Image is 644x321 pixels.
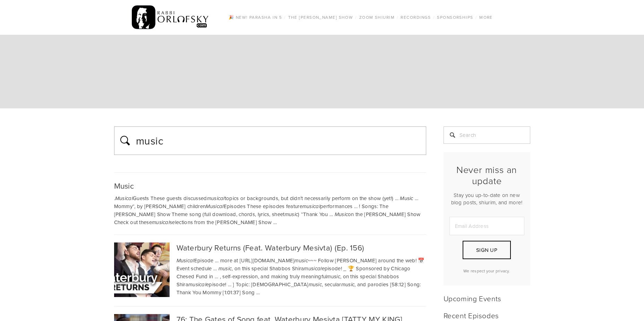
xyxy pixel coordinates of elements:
[329,211,333,218] span: …
[218,266,232,272] em: music
[294,258,308,264] em: music
[286,13,355,22] a: The [PERSON_NAME] Show
[284,14,286,20] span: /
[395,195,398,202] span: …
[444,294,530,303] h2: Upcoming Events
[398,13,433,22] a: Recordings
[177,265,411,280] span: , on this special Shabbos Shira episode! _ 🏆 Sponsored by Chicago Chesed Fund in
[114,195,394,202] span: . Guests These guests discussed topics or backgrounds, but didn’t necessarily perform on the show...
[152,220,170,226] em: musical
[449,191,524,206] p: Stay you up-to-date on new blog posts, shiurim, and more!
[114,173,426,234] div: Music .MusicalGuests These guests discussedmusicaltopics or backgrounds, but didn’t necessarily p...
[302,204,320,210] em: musical
[477,13,495,22] a: More
[444,311,530,320] h2: Recent Episodes
[335,212,348,218] em: Music
[304,266,321,272] em: musical
[327,274,340,280] em: music
[444,126,530,144] input: Search
[114,181,426,191] div: Music
[177,281,421,296] span: ] Topic: [DEMOGRAPHIC_DATA] , secular , and parodies [58:12] Song: Thank You Mommy [1:01:37] Song
[115,196,133,202] em: Musical
[256,289,260,296] span: …
[309,282,322,288] em: music
[206,204,223,210] em: Musical
[114,234,426,306] div: Waterbury Returns (Feat. Waterbury Mesivta) (Ep. 156) MusicalEpisode … more at [URL][DOMAIN_NAME]...
[273,219,277,226] span: …
[177,258,194,264] em: Musical
[449,268,524,274] p: We respect your privacy.
[114,242,426,253] div: Waterbury Returns (Feat. Waterbury Mesivta) (Ep. 156)
[449,164,524,187] h2: Never miss an update
[475,14,477,20] span: /
[135,132,422,149] input: Type to search…
[355,14,357,20] span: /
[226,13,284,22] a: 🎉 NEW! Parasha in 5
[188,282,206,288] em: musical
[341,282,355,288] em: music
[415,195,418,202] span: …
[215,257,218,264] span: …
[228,281,231,288] span: …
[177,257,214,264] span: Episode
[449,217,524,235] input: Email Address
[207,196,225,202] em: musical
[213,265,217,272] span: …
[397,14,398,20] span: /
[114,203,353,210] span: Mommy“, by [PERSON_NAME] children Episodes These episodes feature performances
[215,273,218,280] span: …
[354,203,358,210] span: …
[177,273,399,288] span: , self-expression, and making truly meaningful , on this special Shabbos Shira episode!
[476,246,497,254] span: Sign Up
[463,241,510,259] button: Sign Up
[357,13,397,22] a: Zoom Shiurim
[400,196,413,202] em: Music
[435,13,475,22] a: Sponsorships
[132,4,209,31] img: RabbiOrlofsky.com
[177,257,425,272] span: more at [URL][DOMAIN_NAME] ~~~ Follow [PERSON_NAME] around the web! 📅 Event schedule
[433,14,435,20] span: /
[285,212,298,218] em: music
